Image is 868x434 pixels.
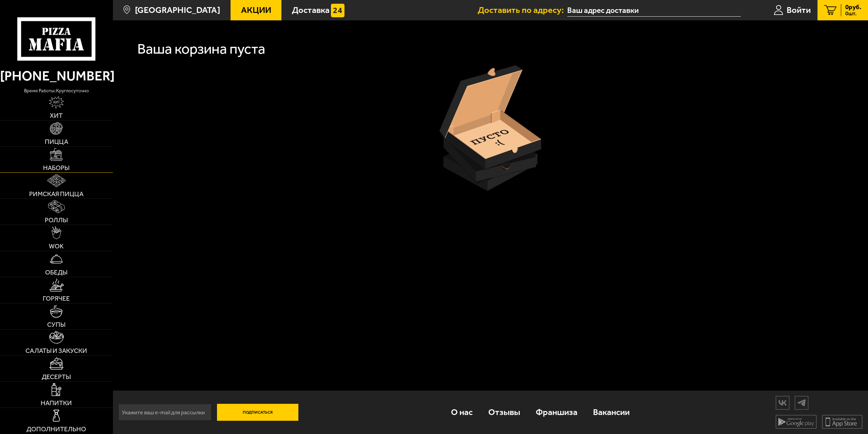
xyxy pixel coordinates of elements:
span: Салаты и закуски [25,347,87,354]
span: Акции [241,6,271,15]
span: Пицца [45,138,68,145]
span: Доставить по адресу: [478,6,567,15]
a: Отзывы [480,397,528,427]
button: Подписаться [217,404,298,421]
a: Вакансии [585,397,637,427]
input: Ваш адрес доставки [567,4,741,17]
span: Доставка [292,6,330,15]
input: Укажите ваш e-mail для рассылки [118,404,212,421]
span: Римская пицца [29,191,83,197]
span: Горячее [43,295,70,302]
img: пустая коробка [439,65,541,191]
h1: Ваша корзина пуста [137,42,265,56]
img: vk [776,397,789,409]
span: 0 руб. [845,4,861,11]
span: Дополнительно [26,426,86,432]
span: Наборы [43,165,70,171]
span: Десерты [42,374,71,380]
img: tg [795,397,808,409]
span: 0 шт. [845,11,861,16]
span: Напитки [41,400,72,406]
span: Роллы [45,217,68,223]
span: [GEOGRAPHIC_DATA] [135,6,220,15]
span: Войти [787,6,811,15]
span: Обеды [45,269,67,276]
a: Франшиза [528,397,585,427]
a: О нас [443,397,480,427]
img: 15daf4d41897b9f0e9f617042186c801.svg [331,4,344,17]
span: Супы [47,321,65,328]
span: Хит [50,112,63,119]
span: WOK [49,243,64,249]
